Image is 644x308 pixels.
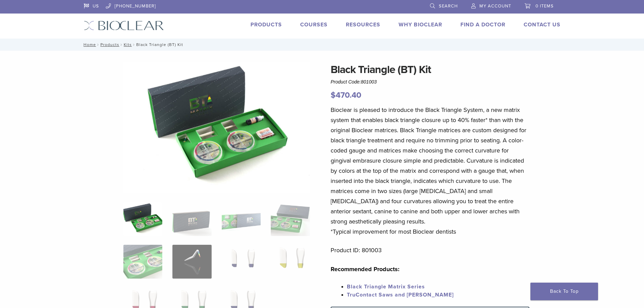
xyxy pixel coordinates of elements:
[84,21,164,30] img: Bioclear
[331,90,361,100] bdi: 470.40
[331,105,529,237] p: Bioclear is pleased to introduce the Black Triangle System, a new matrix system that enables blac...
[123,62,310,193] img: Intro Black Triangle Kit-6 - Copy
[132,43,136,46] span: /
[460,21,505,28] a: Find A Doctor
[346,21,380,28] a: Resources
[331,79,377,85] span: Product Code:
[399,21,442,28] a: Why Bioclear
[479,3,511,9] span: My Account
[331,265,400,273] strong: Recommended Products:
[524,21,560,28] a: Contact Us
[347,283,425,290] a: Black Triangle Matrix Series
[123,245,162,279] img: Black Triangle (BT) Kit - Image 5
[123,202,162,236] img: Intro-Black-Triangle-Kit-6-Copy-e1548792917662-324x324.jpg
[100,42,119,47] a: Products
[96,43,100,46] span: /
[361,79,377,85] span: 801003
[124,42,132,47] a: Kits
[331,62,529,78] h1: Black Triangle (BT) Kit
[271,202,310,236] img: Black Triangle (BT) Kit - Image 4
[172,245,211,279] img: Black Triangle (BT) Kit - Image 6
[251,21,282,28] a: Products
[222,202,261,236] img: Black Triangle (BT) Kit - Image 3
[119,43,124,46] span: /
[530,283,598,300] a: Back To Top
[331,245,529,255] p: Product ID: 801003
[172,202,211,236] img: Black Triangle (BT) Kit - Image 2
[300,21,328,28] a: Courses
[439,3,458,9] span: Search
[81,42,96,47] a: Home
[79,39,566,51] nav: Black Triangle (BT) Kit
[222,245,261,279] img: Black Triangle (BT) Kit - Image 7
[271,245,310,279] img: Black Triangle (BT) Kit - Image 8
[535,3,554,9] span: 0 items
[331,90,336,100] span: $
[347,291,454,298] a: TruContact Saws and [PERSON_NAME]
